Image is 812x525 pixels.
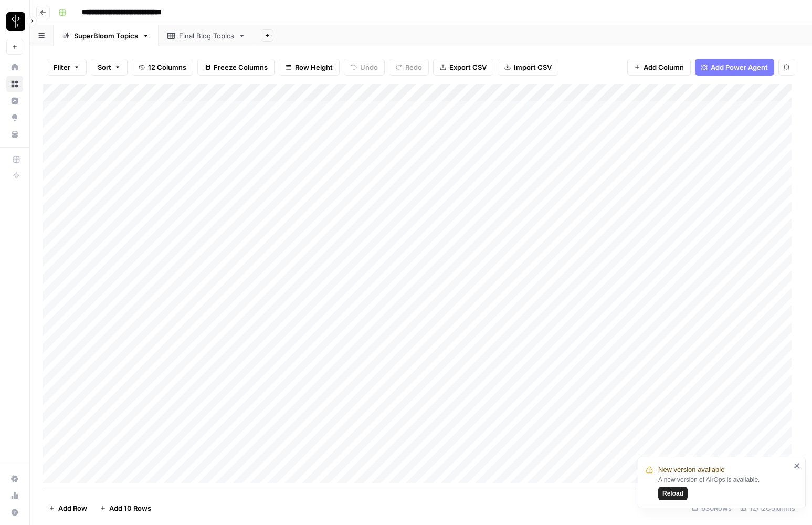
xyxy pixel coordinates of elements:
[54,25,159,46] a: SuperBloom Topics
[360,62,378,72] span: Undo
[433,59,493,76] button: Export CSV
[159,25,255,46] a: Final Blog Topics
[6,76,23,92] a: Browse
[389,59,429,76] button: Redo
[74,30,138,41] div: SuperBloom Topics
[98,62,111,72] span: Sort
[214,62,268,72] span: Freeze Columns
[514,62,552,72] span: Import CSV
[662,489,683,498] span: Reload
[6,470,23,487] a: Settings
[658,475,790,500] div: A new version of AirOps is available.
[295,62,333,72] span: Row Height
[658,487,688,500] button: Reload
[6,109,23,126] a: Opportunities
[132,59,193,76] button: 12 Columns
[6,8,23,35] button: Workspace: LP Production Workloads
[179,30,234,41] div: Final Blog Topics
[279,59,340,76] button: Row Height
[6,59,23,76] a: Home
[93,500,157,517] button: Add 10 Rows
[54,62,70,72] span: Filter
[6,12,25,31] img: LP Production Workloads Logo
[449,62,487,72] span: Export CSV
[58,503,87,513] span: Add Row
[658,465,724,475] span: New version available
[47,59,87,76] button: Filter
[498,59,558,76] button: Import CSV
[6,487,23,504] a: Usage
[736,500,799,517] div: 12/12 Columns
[197,59,275,76] button: Freeze Columns
[109,503,151,513] span: Add 10 Rows
[43,500,93,517] button: Add Row
[405,62,422,72] span: Redo
[6,504,23,521] button: Help + Support
[688,500,736,517] div: 630 Rows
[794,461,801,470] button: close
[644,62,684,72] span: Add Column
[91,59,128,76] button: Sort
[6,92,23,109] a: Insights
[344,59,385,76] button: Undo
[627,59,691,76] button: Add Column
[148,62,186,72] span: 12 Columns
[695,59,774,76] button: Add Power Agent
[711,62,768,72] span: Add Power Agent
[6,126,23,143] a: Your Data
